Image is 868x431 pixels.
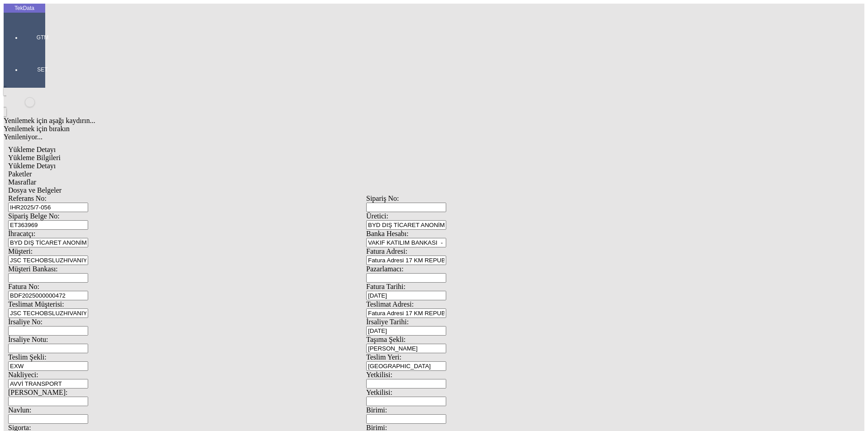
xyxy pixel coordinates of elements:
[366,371,392,379] span: Yetkilisi:
[366,318,409,326] span: İrsaliye Tarihi:
[8,154,61,161] span: Yükleme Bilgileri
[8,170,32,178] span: Paketler
[8,194,47,202] span: Referans No:
[4,133,729,141] div: Yenileniyor...
[8,247,33,255] span: Müşteri:
[366,388,392,396] span: Yetkilisi:
[8,212,60,220] span: Sipariş Belge No:
[8,162,56,170] span: Yükleme Detayı
[8,406,32,414] span: Navlun:
[366,336,406,343] span: Taşıma Şekli:
[8,318,42,326] span: İrsaliye No:
[8,146,56,153] span: Yükleme Detayı
[8,265,58,273] span: Müşteri Bankası:
[366,230,409,237] span: Banka Hesabı:
[8,230,35,237] span: İhracatçı:
[366,283,406,290] span: Fatura Tarihi:
[4,117,729,125] div: Yenilemek için aşağı kaydırın...
[366,300,414,308] span: Teslimat Adresi:
[8,283,39,290] span: Fatura No:
[29,66,56,73] span: SET
[366,247,407,255] span: Fatura Adresi:
[4,5,45,12] div: TekData
[29,34,56,41] span: GTM
[366,265,404,273] span: Pazarlamacı:
[366,194,399,202] span: Sipariş No:
[8,336,48,343] span: İrsaliye Notu:
[8,186,61,194] span: Dosya ve Belgeler
[8,353,47,361] span: Teslim Şekli:
[8,388,68,396] span: [PERSON_NAME]:
[4,125,729,133] div: Yenilemek için bırakın
[8,178,36,186] span: Masraflar
[8,300,64,308] span: Teslimat Müşterisi:
[366,406,387,414] span: Birimi:
[8,371,38,379] span: Nakliyeci:
[366,353,401,361] span: Teslim Yeri:
[366,212,388,220] span: Üretici:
